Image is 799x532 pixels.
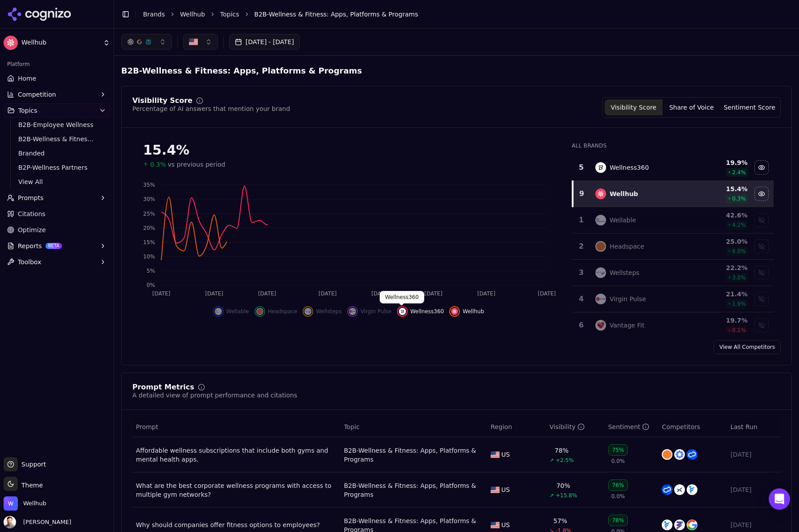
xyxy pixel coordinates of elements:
[18,193,44,202] span: Prompts
[344,481,483,499] a: B2B-Wellness & Fitness: Apps, Platforms & Programs
[4,239,110,253] button: ReportsBETA
[732,248,746,255] span: 6.0 %
[4,496,18,511] img: Wellhub
[304,308,311,315] img: wellsteps
[595,215,606,225] img: wellable
[595,241,606,252] img: headspace
[340,417,487,437] th: Topic
[610,242,644,251] div: Headspace
[721,99,779,115] button: Sentiment Score
[595,294,606,304] img: virgin pulse
[754,239,769,254] button: Show headspace data
[18,120,96,129] span: B2B-Employee Wellness
[4,191,110,205] button: Prompts
[147,282,155,288] tspan: 0%
[136,422,158,431] span: Prompt
[572,142,774,149] div: All Brands
[15,133,99,145] a: B2B-Wellness & Fitness: Apps, Platforms & Programs
[451,308,458,315] img: wellhub
[132,417,340,437] th: Prompt
[143,11,165,18] a: Brands
[538,291,556,297] tspan: [DATE]
[136,446,337,464] a: Affordable wellness subscriptions that include both gyms and mental health apps.
[15,161,99,174] a: B2P-Wellness Partners
[4,223,110,237] a: Optimize
[143,182,155,188] tspan: 35%
[754,213,769,227] button: Show wellable data
[4,36,18,50] img: Wellhub
[556,457,574,464] span: +2.5%
[754,160,769,175] button: Hide wellness360 data
[215,308,222,315] img: wellable
[663,99,721,115] button: Share of Voice
[121,63,378,79] span: B2B-Wellness & Fitness: Apps, Platforms & Programs
[132,384,194,391] div: Prompt Metrics
[18,106,37,115] span: Topics
[549,457,554,464] span: ↗
[605,99,663,115] button: Visibility Score
[754,266,769,280] button: Show wellsteps data
[18,163,96,172] span: B2P-Wellness Partners
[18,177,96,186] span: View All
[143,254,155,260] tspan: 10%
[229,34,300,50] button: [DATE] - [DATE]
[730,520,777,529] div: [DATE]
[399,308,406,315] img: wellness360
[754,292,769,306] button: Show virgin pulse data
[576,215,586,225] div: 1
[254,306,298,317] button: Show headspace data
[732,221,746,229] span: 4.2 %
[4,71,110,86] a: Home
[754,187,769,201] button: Hide wellhub data
[610,163,649,172] div: Wellness360
[21,39,99,47] span: Wellhub
[573,181,774,207] tr: 9wellhubWellhub15.4%0.3%Hide wellhub data
[18,460,46,469] span: Support
[121,65,362,77] span: B2B-Wellness & Fitness: Apps, Platforms & Programs
[674,520,685,530] img: fiton
[349,308,356,315] img: virgin pulse
[487,417,546,437] th: Region
[732,195,746,202] span: 0.3 %
[15,119,99,131] a: B2B-Employee Wellness
[254,10,418,19] span: B2B-Wellness & Fitness: Apps, Platforms & Programs
[397,306,444,317] button: Hide wellness360 data
[477,291,496,297] tspan: [DATE]
[18,135,96,143] span: B2B-Wellness & Fitness: Apps, Platforms & Programs
[143,142,554,158] div: 15.4%
[687,449,697,460] img: classpass
[4,103,110,118] button: Topics
[4,207,110,221] a: Citations
[662,449,672,460] img: headspace
[361,308,392,315] span: Virgin Pulse
[491,522,500,528] img: US flag
[15,176,99,188] a: View All
[595,267,606,278] img: wellsteps
[18,74,36,83] span: Home
[4,57,110,71] div: Platform
[4,496,46,511] button: Open organization switcher
[501,520,510,529] span: US
[610,321,644,330] div: Vantage Fit
[608,479,628,491] div: 76%
[150,160,166,169] span: 0.3%
[18,225,46,234] span: Optimize
[18,209,45,218] span: Citations
[143,10,774,19] nav: breadcrumb
[611,493,625,500] span: 0.0%
[344,446,483,464] a: B2B-Wellness & Fitness: Apps, Platforms & Programs
[319,291,337,297] tspan: [DATE]
[226,308,249,315] span: Wellable
[696,290,747,299] div: 21.4 %
[136,520,337,529] a: Why should companies offer fitness options to employees?
[132,104,290,113] div: Percentage of AI answers that mention your brand
[132,391,297,400] div: A detailed view of prompt performance and citations
[205,291,223,297] tspan: [DATE]
[143,196,155,202] tspan: 30%
[258,291,276,297] tspan: [DATE]
[576,241,586,252] div: 2
[577,188,586,199] div: 9
[608,515,628,526] div: 78%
